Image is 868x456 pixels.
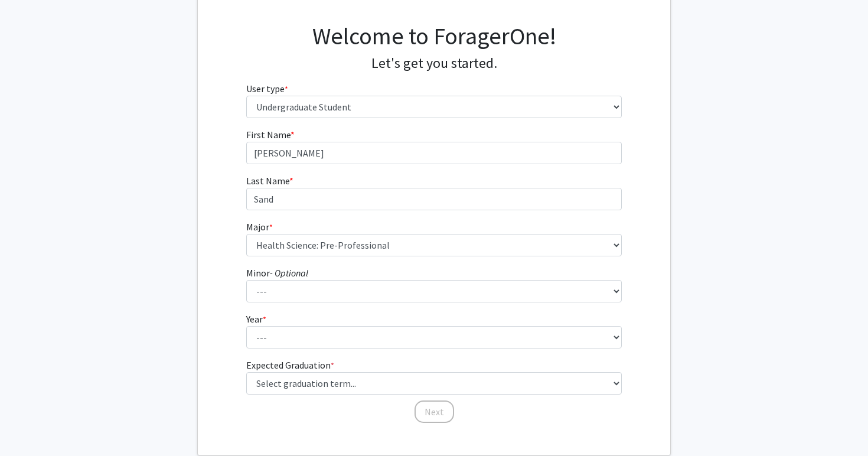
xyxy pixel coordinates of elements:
label: Expected Graduation [246,358,334,372]
label: User type [246,82,288,96]
span: Last Name [246,175,289,187]
label: Year [246,312,266,326]
button: Next [415,400,454,423]
h4: Let's get you started. [246,55,622,72]
label: Minor [246,266,308,280]
i: - Optional [270,267,308,279]
h1: Welcome to ForagerOne! [246,22,622,50]
label: Major [246,220,273,234]
iframe: Chat [9,403,50,447]
span: First Name [246,129,291,141]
